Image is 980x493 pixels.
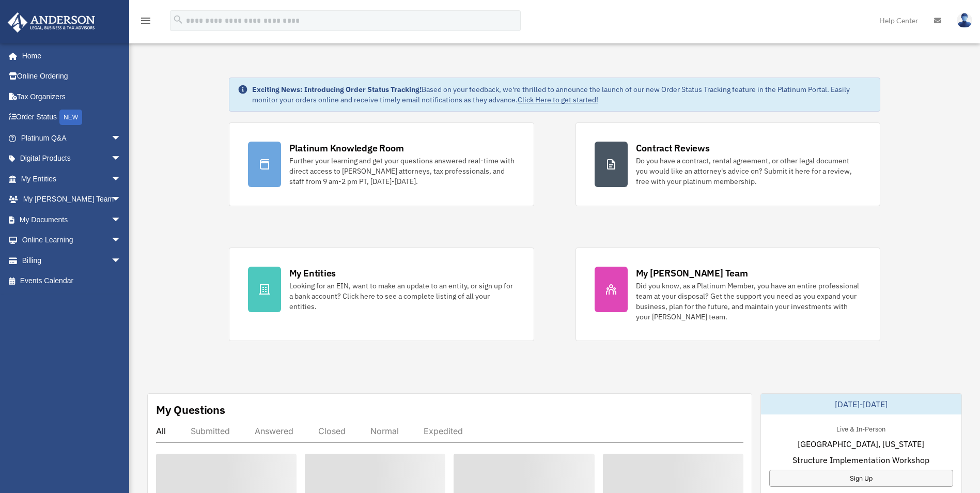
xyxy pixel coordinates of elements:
[59,110,82,125] div: NEW
[7,86,137,107] a: Tax Organizers
[957,13,972,28] img: User Pic
[289,281,515,312] div: Looking for an EIN, want to make an update to an entity, or sign up for a bank account? Click her...
[7,271,137,291] a: Events Calendar
[7,45,132,66] a: Home
[761,394,961,414] div: [DATE]-[DATE]
[7,107,137,128] a: Order StatusNEW
[828,423,894,434] div: Live & In-Person
[191,426,230,436] div: Submitted
[111,230,132,251] span: arrow_drop_down
[139,18,152,27] a: menu
[252,85,422,94] strong: Exciting News: Introducing Order Status Tracking!
[769,470,953,487] a: Sign Up
[111,189,132,210] span: arrow_drop_down
[575,248,881,341] a: My [PERSON_NAME] Team Did you know, as a Platinum Member, you have an entire professional team at...
[636,267,748,280] div: My [PERSON_NAME] Team
[111,168,132,190] span: arrow_drop_down
[111,148,132,170] span: arrow_drop_down
[7,128,137,148] a: Platinum Q&Aarrow_drop_down
[229,248,534,341] a: My Entities Looking for an EIN, want to make an update to an entity, or sign up for a bank accoun...
[156,426,166,436] div: All
[318,426,346,436] div: Closed
[252,84,872,105] div: Based on your feedback, we're thrilled to announce the launch of our new Order Status Tracking fe...
[289,267,336,280] div: My Entities
[289,142,404,155] div: Platinum Knowledge Room
[255,426,293,436] div: Answered
[636,281,862,322] div: Did you know, as a Platinum Member, you have an entire professional team at your disposal? Get th...
[7,230,137,251] a: Online Learningarrow_drop_down
[7,250,137,271] a: Billingarrow_drop_down
[111,250,132,271] span: arrow_drop_down
[7,209,137,230] a: My Documentsarrow_drop_down
[518,95,598,104] a: Click Here to get started!
[575,122,881,206] a: Contract Reviews Do you have a contract, rental agreement, or other legal document you would like...
[7,148,137,169] a: Digital Productsarrow_drop_down
[424,426,463,436] div: Expedited
[173,14,184,25] i: search
[111,128,132,149] span: arrow_drop_down
[792,454,929,466] span: Structure Implementation Workshop
[7,168,137,189] a: My Entitiesarrow_drop_down
[156,402,225,418] div: My Questions
[636,156,862,187] div: Do you have a contract, rental agreement, or other legal document you would like an attorney's ad...
[5,12,98,33] img: Anderson Advisors Platinum Portal
[798,438,924,450] span: [GEOGRAPHIC_DATA], [US_STATE]
[111,209,132,230] span: arrow_drop_down
[370,426,399,436] div: Normal
[229,122,534,206] a: Platinum Knowledge Room Further your learning and get your questions answered real-time with dire...
[7,66,137,87] a: Online Ordering
[289,156,515,187] div: Further your learning and get your questions answered real-time with direct access to [PERSON_NAM...
[636,142,710,155] div: Contract Reviews
[139,14,152,27] i: menu
[7,189,137,210] a: My [PERSON_NAME] Teamarrow_drop_down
